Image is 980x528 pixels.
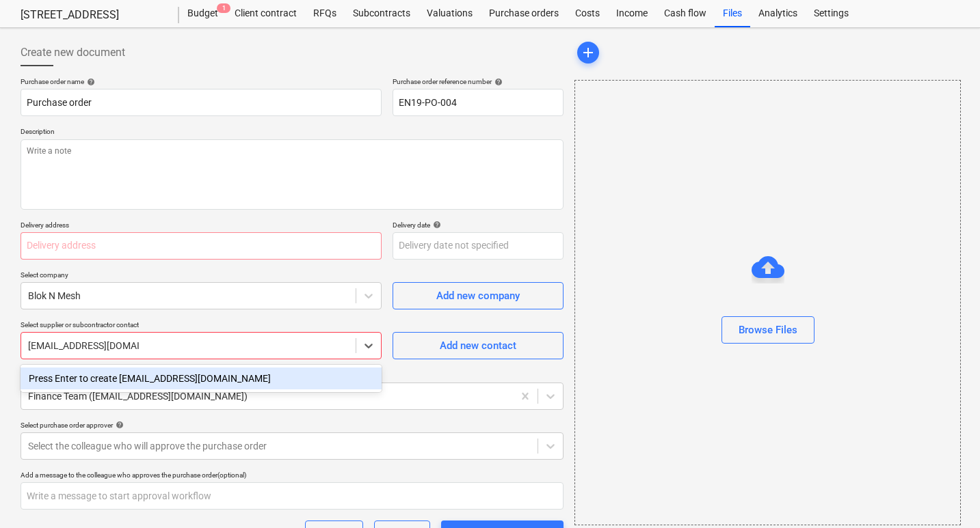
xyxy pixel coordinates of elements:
[393,77,564,86] div: Purchase order reference number
[21,221,382,232] p: Delivery address
[21,8,163,23] div: [STREET_ADDRESS]
[21,44,125,61] span: Create new document
[721,316,815,344] button: Browse Files
[21,127,564,139] p: Description
[21,270,382,282] p: Select company
[113,421,124,429] span: help
[574,80,961,525] div: Browse Files
[739,321,797,339] div: Browse Files
[21,471,564,480] div: Add a message to the colleague who approves the purchase order (optional)
[393,282,564,309] button: Add new company
[393,332,564,359] button: Add new contact
[393,221,564,230] div: Delivery date
[21,367,382,389] div: Press Enter to create [EMAIL_ADDRESS][DOMAIN_NAME]
[21,320,382,332] p: Select supplier or subcontractor contact
[21,232,382,260] input: Delivery address
[393,89,564,116] input: Reference number
[21,77,382,86] div: Purchase order name
[21,367,382,389] div: Press Enter to create HSharp@bloknmesh.com
[436,287,520,305] div: Add new company
[393,232,564,260] input: Delivery date not specified
[21,89,382,116] input: Document name
[84,78,95,86] span: help
[580,44,596,61] span: add
[912,462,980,528] iframe: Chat Widget
[21,421,564,430] div: Select purchase order approver
[440,337,516,355] div: Add new contact
[430,221,441,229] span: help
[217,3,230,13] span: 1
[492,78,503,86] span: help
[21,482,564,510] input: Write a message to start approval workflow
